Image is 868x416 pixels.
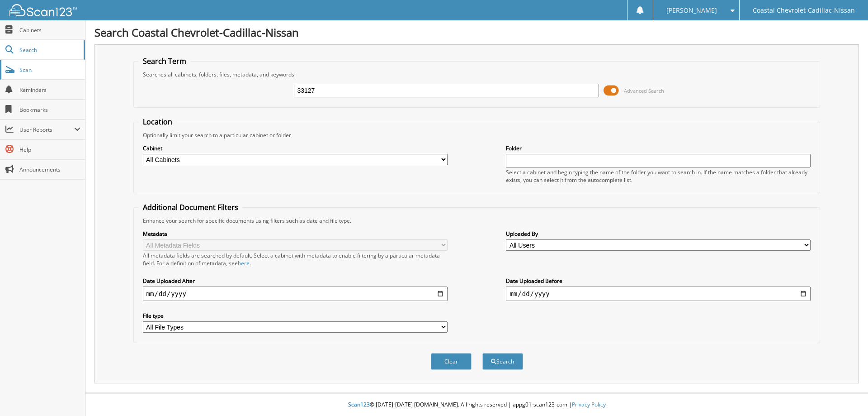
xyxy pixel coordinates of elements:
[431,353,472,370] button: Clear
[143,312,448,320] label: File type
[624,87,664,94] span: Advanced Search
[348,401,370,408] span: Scan123
[506,144,811,152] label: Folder
[94,25,859,40] h1: Search Coastal Chevrolet-Cadillac-Nissan
[19,46,79,54] span: Search
[823,373,868,416] iframe: Chat Widget
[506,230,811,238] label: Uploaded By
[19,126,74,134] span: User Reports
[9,4,77,16] img: scan123-logo-white.svg
[238,259,250,267] a: here
[138,117,177,127] legend: Location
[138,202,243,212] legend: Additional Document Filters
[19,26,80,34] span: Cabinets
[572,401,606,408] a: Privacy Policy
[143,287,448,301] input: start
[138,131,816,139] div: Optionally limit your search to a particular cabinet or folder
[506,168,811,184] div: Select a cabinet and begin typing the name of the folder you want to search in. If the name match...
[753,8,855,13] span: Coastal Chevrolet-Cadillac-Nissan
[85,394,868,416] div: © [DATE]-[DATE] [DOMAIN_NAME]. All rights reserved | appg01-scan123-com |
[138,56,191,66] legend: Search Term
[19,86,80,94] span: Reminders
[482,353,523,370] button: Search
[143,144,448,152] label: Cabinet
[19,66,80,74] span: Scan
[506,277,811,285] label: Date Uploaded Before
[143,252,448,267] div: All metadata fields are searched by default. Select a cabinet with metadata to enable filtering b...
[666,8,717,13] span: [PERSON_NAME]
[143,230,448,238] label: Metadata
[19,106,80,114] span: Bookmarks
[138,217,816,225] div: Enhance your search for specific documents using filters such as date and file type.
[143,277,448,285] label: Date Uploaded After
[19,146,80,153] span: Help
[506,287,811,301] input: end
[19,166,80,173] span: Announcements
[138,71,816,78] div: Searches all cabinets, folders, files, metadata, and keywords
